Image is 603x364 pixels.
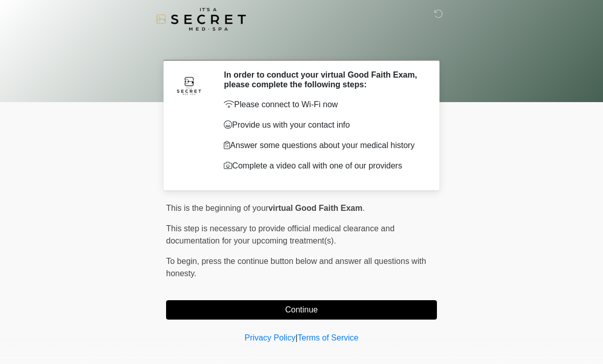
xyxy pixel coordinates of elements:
strong: virtual Good Faith Exam [268,204,362,212]
button: Continue [166,300,437,320]
span: To begin, [166,257,201,265]
p: Provide us with your contact info [224,119,422,131]
span: This step is necessary to provide official medical clearance and documentation for your upcoming ... [166,224,395,245]
img: It's A Secret Med Spa Logo [156,8,246,31]
h2: In order to conduct your virtual Good Faith Exam, please complete the following steps: [224,70,422,89]
span: press the continue button below and answer all questions with honesty. [166,257,426,278]
img: Agent Avatar [174,70,204,101]
h1: ‎ ‎ [158,37,445,56]
p: Please connect to Wi-Fi now [224,99,422,111]
p: Answer some questions about your medical history [224,139,422,152]
p: Complete a video call with one of our providers [224,160,422,172]
span: This is the beginning of your [166,204,268,212]
span: . [362,204,364,212]
a: Terms of Service [297,333,358,342]
a: | [295,333,297,342]
a: Privacy Policy [245,333,296,342]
